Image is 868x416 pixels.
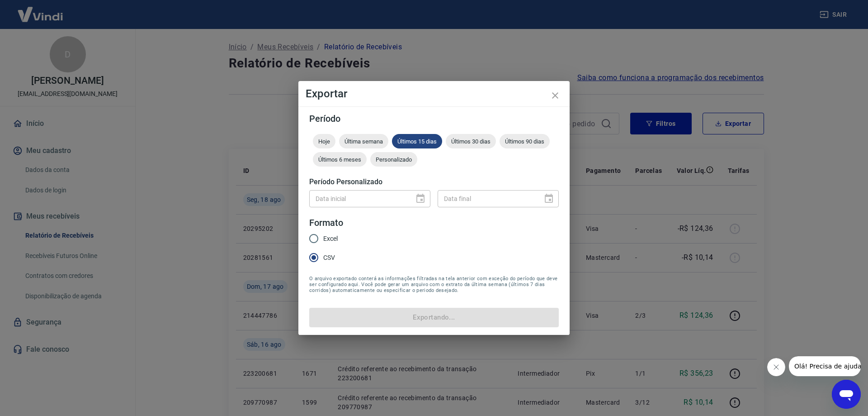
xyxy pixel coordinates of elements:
iframe: Fechar mensagem [767,358,785,376]
iframe: Botão para abrir a janela de mensagens [832,380,861,409]
span: Última semana [339,138,388,145]
span: Últimos 90 dias [500,138,550,145]
div: Últimos 15 dias [392,134,442,148]
div: Personalizado [370,152,417,167]
span: Excel [323,234,338,244]
div: Hoje [313,134,335,148]
span: Hoje [313,138,335,145]
h5: Período [309,114,559,123]
h4: Exportar [306,88,562,99]
span: Últimos 6 meses [313,156,367,163]
span: O arquivo exportado conterá as informações filtradas na tela anterior com exceção do período que ... [309,276,559,293]
button: close [544,85,566,106]
h5: Período Personalizado [309,177,559,186]
span: Personalizado [370,156,417,163]
iframe: Mensagem da empresa [789,356,861,376]
legend: Formato [309,216,343,230]
div: Últimos 6 meses [313,152,367,167]
div: Últimos 90 dias [500,134,550,148]
span: Últimos 30 dias [446,138,496,145]
div: Última semana [339,134,388,148]
div: Últimos 30 dias [446,134,496,148]
input: DD/MM/YYYY [309,190,408,207]
span: Últimos 15 dias [392,138,442,145]
span: CSV [323,253,335,263]
input: DD/MM/YYYY [438,190,536,207]
span: Olá! Precisa de ajuda? [5,6,76,14]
